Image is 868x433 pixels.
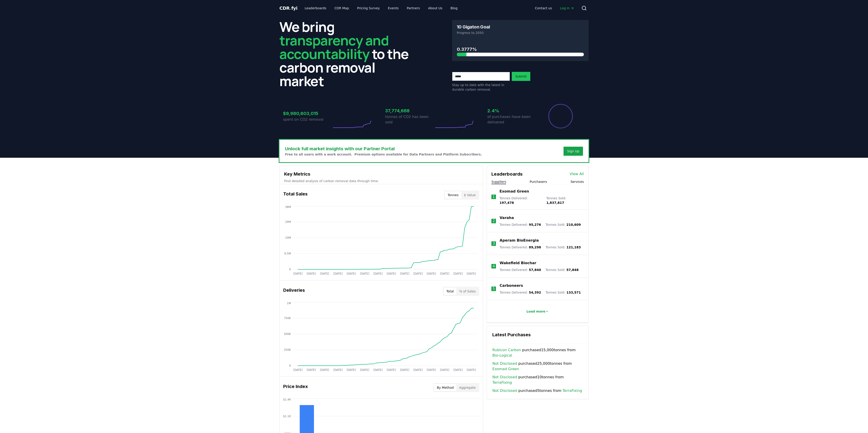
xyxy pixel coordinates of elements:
[456,288,478,295] button: % of Sales
[400,368,409,372] tspan: [DATE]
[457,25,490,29] h3: 10 Gigaton Goal
[545,222,581,227] p: Tonnes Sold :
[500,222,541,227] p: Tonnes Delivered :
[284,317,291,320] tspan: 750K
[500,283,523,288] a: Carboneers
[500,189,529,194] a: Exomad Green
[566,291,581,294] span: 133,571
[523,307,553,316] button: Load more
[492,388,517,393] a: Not Disclosed
[289,268,291,271] tspan: 0
[283,398,291,401] tspan: $1.4K
[293,272,303,275] tspan: [DATE]
[283,383,308,392] h3: Price Index
[493,194,495,200] p: 1
[373,368,383,372] tspan: [DATE]
[283,191,308,200] h3: Total Sales
[493,286,495,292] p: 5
[413,272,423,275] tspan: [DATE]
[564,147,583,156] button: Sign Up
[492,380,512,385] a: TerraFixing
[487,107,536,114] h3: 2.4%
[384,4,402,12] a: Events
[387,368,396,372] tspan: [DATE]
[347,368,356,372] tspan: [DATE]
[285,205,291,209] tspan: 38M
[373,272,383,275] tspan: [DATE]
[427,272,436,275] tspan: [DATE]
[529,291,541,294] span: 54,392
[354,4,383,12] a: Pricing Survey
[347,272,356,275] tspan: [DATE]
[566,223,581,226] span: 210,609
[284,252,291,255] tspan: 9.5M
[492,353,512,358] a: Bio-Logical
[492,347,583,358] span: purchased 15,000 tonnes from
[545,290,581,295] p: Tonnes Sold :
[493,264,495,269] p: 4
[492,331,583,338] h3: Latest Purchases
[492,388,582,393] span: purchased 5 tonnes from
[307,368,316,372] tspan: [DATE]
[285,236,291,239] tspan: 19M
[284,332,291,336] tspan: 500K
[289,364,291,367] tspan: 0
[440,272,449,275] tspan: [DATE]
[500,260,536,266] a: Wakefield Biochar
[529,268,541,272] span: 57,840
[500,196,542,205] p: Tonnes Delivered :
[452,83,510,92] p: Stay up to date with the latest in durable carbon removal.
[425,4,446,12] a: About Us
[279,5,297,11] a: CDR.fyi
[467,368,476,372] tspan: [DATE]
[500,268,541,272] p: Tonnes Delivered :
[453,272,463,275] tspan: [DATE]
[563,388,582,393] a: TerraFixing
[566,268,579,272] span: 57,848
[285,220,291,224] tspan: 29M
[461,191,479,199] button: $ Value
[279,20,416,88] h2: We bring to the carbon removal market
[492,374,517,380] a: Not Disclosed
[385,107,434,114] h3: 37,774,688
[545,245,581,249] p: Tonnes Sold :
[557,4,578,12] a: Log in
[493,241,495,246] p: 3
[285,152,482,157] p: Free to all users with a work account. Premium options available for Data Partners and Platform S...
[434,384,457,391] button: By Method
[333,272,343,275] tspan: [DATE]
[457,31,584,35] p: Progress to 2050
[447,4,461,12] a: Blog
[453,368,463,372] tspan: [DATE]
[467,272,476,275] tspan: [DATE]
[570,171,584,177] a: View All
[492,361,583,372] span: purchased 25,000 tonnes from
[284,171,478,177] h3: Key Metrics
[283,110,332,117] h3: $9,980,603,015
[320,272,329,275] tspan: [DATE]
[333,368,343,372] tspan: [DATE]
[500,215,514,221] a: Varaha
[512,72,530,81] button: Submit
[567,149,579,153] div: Sign Up
[283,287,305,296] h3: Deliveries
[279,31,389,63] span: transparency and accountability
[320,368,329,372] tspan: [DATE]
[491,171,523,177] h3: Leaderboards
[301,4,330,12] a: Leaderboards
[548,104,573,129] div: Percentage of sales delivered
[307,272,316,275] tspan: [DATE]
[284,348,291,351] tspan: 250K
[546,201,564,205] span: 1,837,817
[290,5,291,11] span: .
[400,272,409,275] tspan: [DATE]
[301,4,461,12] nav: Main
[492,374,583,385] span: purchased 10 tonnes from
[427,368,436,372] tspan: [DATE]
[440,368,449,372] tspan: [DATE]
[283,117,332,122] p: spent on CO2 removal
[545,268,578,272] p: Tonnes Sold :
[500,290,541,295] p: Tonnes Delivered :
[284,179,478,183] p: Find detailed analysis of carbon removal data through time.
